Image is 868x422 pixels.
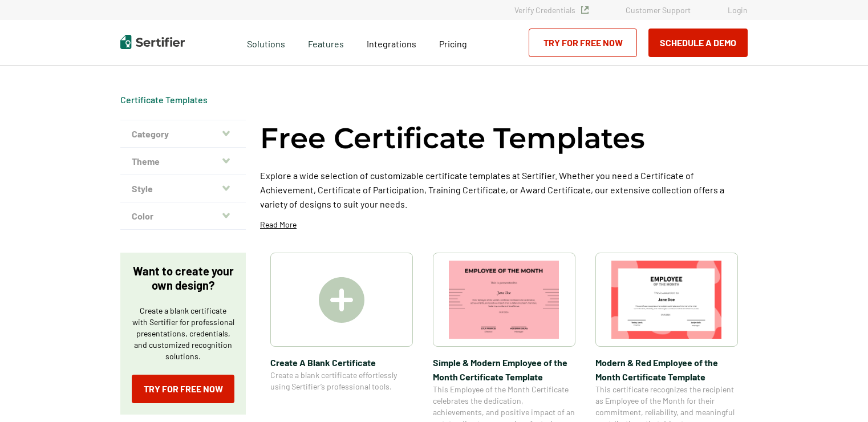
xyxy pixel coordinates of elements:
button: Style [120,175,246,202]
p: Explore a wide selection of customizable certificate templates at Sertifier. Whether you need a C... [260,168,748,211]
span: Modern & Red Employee of the Month Certificate Template [595,355,738,384]
button: Category [120,120,246,148]
p: Create a blank certificate with Sertifier for professional presentations, credentials, and custom... [132,305,234,362]
p: Want to create your own design? [132,264,234,293]
img: Create A Blank Certificate [319,277,364,323]
span: Certificate Templates [120,94,208,105]
a: Try for Free Now [529,29,637,57]
a: Certificate Templates [120,94,208,105]
span: Pricing [439,38,467,49]
a: Integrations [367,35,416,50]
h1: Free Certificate Templates [260,120,645,157]
span: Integrations [367,38,416,49]
a: Verify Credentials [514,5,589,15]
span: Create A Blank Certificate [270,355,413,370]
span: Features [308,35,344,50]
button: Theme [120,148,246,175]
a: Pricing [439,35,467,50]
a: Login [728,5,748,15]
span: Solutions [247,35,285,50]
div: Breadcrumb [120,94,208,105]
button: Color [120,202,246,230]
a: Customer Support [626,5,691,15]
img: Modern & Red Employee of the Month Certificate Template [611,261,722,339]
img: Verified [581,6,589,14]
a: Try for Free Now [132,375,234,403]
span: Simple & Modern Employee of the Month Certificate Template [433,355,575,384]
span: Create a blank certificate effortlessly using Sertifier’s professional tools. [270,370,413,392]
p: Read More [260,219,297,230]
img: Sertifier | Digital Credentialing Platform [120,35,185,49]
img: Simple & Modern Employee of the Month Certificate Template [449,261,559,339]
